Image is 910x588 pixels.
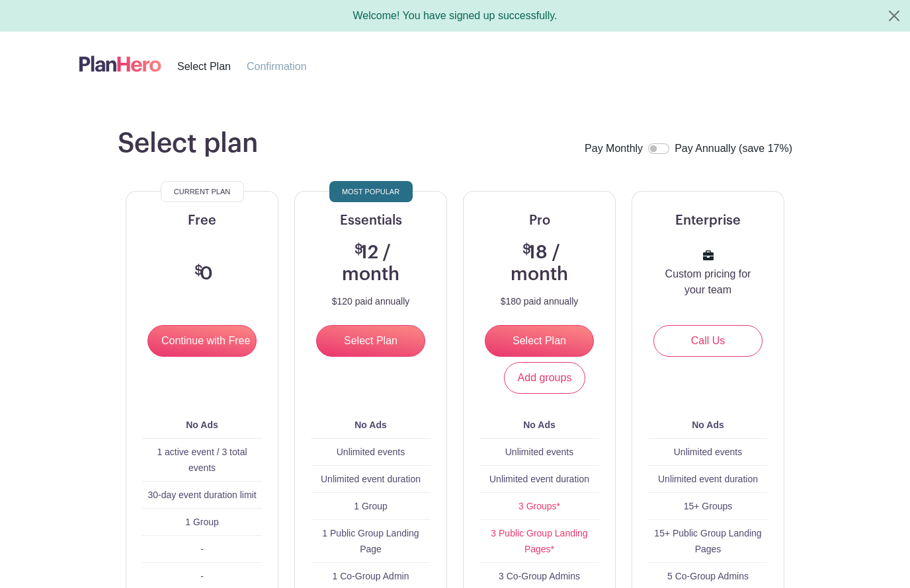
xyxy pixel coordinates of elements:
a: Call Us [653,325,763,357]
a: 3 Public Group Landing Pages* [491,528,587,554]
span: Most Popular [342,184,399,200]
span: 3 Co-Group Admins [499,571,580,581]
span: 15+ Groups [684,501,733,511]
b: No Ads [186,420,218,430]
span: Unlimited event duration [658,474,758,484]
b: No Ads [523,420,555,430]
span: $ [522,243,531,256]
span: 5 Co-Group Admins [667,571,749,581]
span: $ [354,243,363,256]
span: Unlimited events [337,447,405,457]
h3: 18 / month [495,242,583,286]
span: 1 Group [354,501,388,511]
span: Unlimited events [505,447,574,457]
p: $120 paid annually [332,297,410,307]
span: - [200,571,204,581]
span: 1 Co-Group Admin [333,571,409,581]
a: Add groups [504,362,586,394]
h5: Pro [479,213,599,229]
span: Current Plan [174,184,230,200]
span: - [200,544,204,554]
input: Select Plan [316,325,425,357]
a: 3 Groups* [518,501,560,511]
h5: Free [142,213,262,229]
span: 30-day event duration limit [147,490,256,500]
b: No Ads [354,420,386,430]
h1: Select plan [118,128,258,159]
p: $180 paid annually [501,297,579,307]
span: Unlimited event duration [321,474,421,484]
span: Unlimited events [674,447,743,457]
span: 1 Public Group Landing Page [322,528,419,554]
span: Unlimited event duration [489,474,589,484]
span: 15+ Public Group Landing Pages [654,528,761,554]
input: Continue with Free [147,325,257,357]
p: Custom pricing for your team [664,266,752,298]
span: 1 active event / 3 total events [157,447,247,473]
h5: Enterprise [648,213,768,229]
label: Pay Annually (save 17%) [675,141,792,158]
label: Pay Monthly [585,141,643,158]
img: logo-507f7623f17ff9eddc593b1ce0a138ce2505c220e1c5a4e2b4648c50719b7d32.svg [79,53,161,75]
span: Select Plan [177,61,231,72]
input: Select Plan [485,325,594,357]
h5: Essentials [311,213,431,229]
span: 1 Group [185,517,219,527]
h3: 12 / month [327,242,415,286]
b: No Ads [692,420,724,430]
span: $ [194,264,203,277]
h3: 0 [191,263,213,285]
span: Confirmation [247,61,307,72]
